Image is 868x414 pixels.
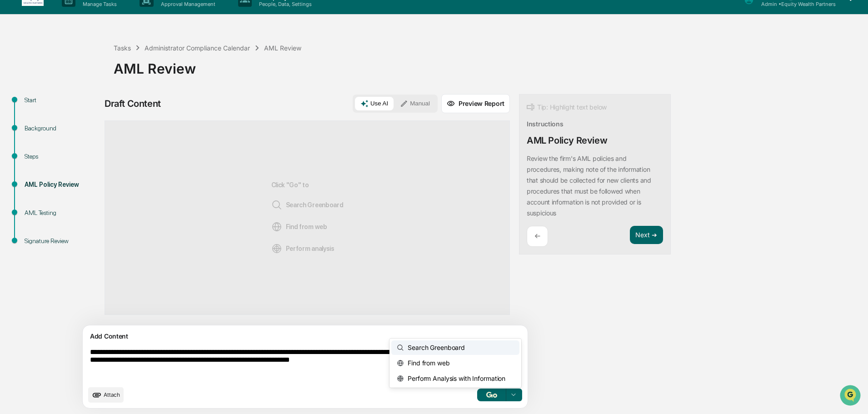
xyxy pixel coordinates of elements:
img: Go [486,392,497,398]
iframe: Open customer support [839,384,863,409]
p: Manage Tasks [75,1,121,7]
p: ← [534,232,540,240]
span: Search Greenboard [271,200,344,210]
button: Use AI [355,97,394,110]
img: Search [271,200,282,210]
div: We're available if you need us! [31,79,115,86]
div: AML Policy Review [25,180,99,190]
input: Clear [24,41,150,51]
div: 🗄️ [66,115,73,123]
span: Perform Analysis with Information [404,371,505,386]
div: Add Content [88,331,522,342]
div: AML Testing [25,208,99,218]
button: Preview Report [441,94,510,113]
a: 🗄️Attestations [62,111,116,127]
span: Data Lookup [18,132,57,141]
button: Next ➔ [630,226,663,244]
div: Draft Content [105,98,161,109]
img: ChartPolar [397,375,404,382]
button: Go [477,389,506,401]
div: AML Policy Review [527,135,607,146]
span: Preclearance [18,115,59,124]
p: People, Data, Settings [252,1,316,7]
div: Steps [25,152,99,161]
img: GlobeSimple [397,359,404,367]
div: Background [25,124,99,133]
img: 1746055101610-c473b297-6a78-478c-a979-82029cc54cd1 [9,70,25,86]
div: Administrator Compliance Calendar [145,44,250,52]
span: Pylon [90,154,110,161]
div: 🔎 [9,133,16,140]
button: upload document [88,387,124,403]
a: 🔎Data Lookup [5,128,61,145]
span: Find from web [271,221,327,232]
span: Search Greenboard [404,340,465,355]
div: AML Review [264,44,301,52]
p: How can we help? [9,19,165,34]
span: Attach [104,391,120,398]
div: Tip: Highlight text below [527,102,607,113]
img: Web [271,221,282,232]
span: Attestations [75,115,113,124]
button: Manual [394,97,435,110]
div: 🖐️ [9,115,16,123]
img: MagnifyingGlass [397,344,404,351]
div: Start [25,95,99,105]
div: Instructions [527,120,564,128]
div: Tasks [114,44,131,52]
span: Perform analysis [271,243,334,254]
p: Admin • Equity Wealth Partners [754,1,836,7]
a: Powered byPylon [64,154,110,161]
a: 🖐️Preclearance [5,111,62,127]
span: Find from web [404,356,449,370]
div: Click "Go" to [271,135,344,300]
div: Signature Review [25,236,99,246]
p: Review the firm's AML policies and procedures, making note of the information that should be coll... [527,155,651,217]
img: Analysis [271,243,282,254]
p: Approval Management [154,1,220,7]
div: AML Review [114,53,863,77]
button: Start new chat [155,72,165,83]
div: Start new chat [31,70,149,79]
